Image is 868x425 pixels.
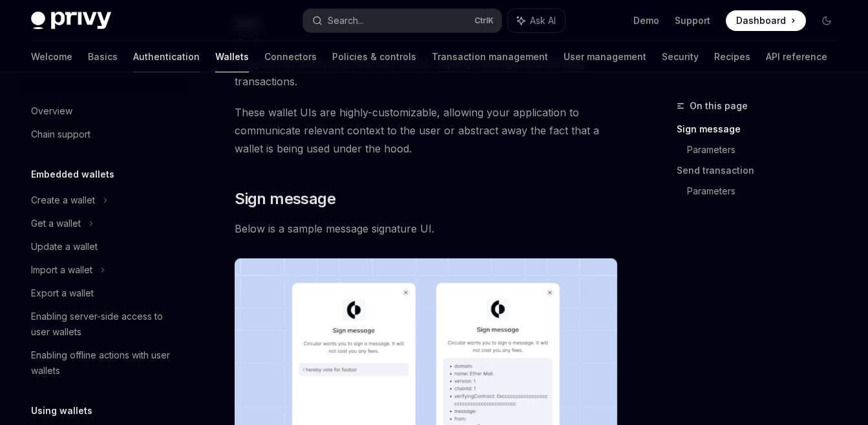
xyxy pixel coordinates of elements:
a: Demo [633,14,659,27]
span: On this page [690,98,748,114]
a: Export a wallet [21,282,186,305]
a: Connectors [264,41,317,72]
div: Export a wallet [31,285,94,301]
a: Overview [21,99,186,123]
button: Search...CtrlK [303,9,502,32]
div: Import a wallet [31,262,92,278]
span: Below is a sample message signature UI. [235,220,617,238]
a: Welcome [31,41,72,72]
span: These wallet UIs are highly-customizable, allowing your application to communicate relevant conte... [235,103,617,158]
span: Ctrl K [474,16,494,26]
button: Toggle dark mode [816,10,837,31]
div: Enabling server-side access to user wallets [31,309,178,340]
a: Security [662,41,699,72]
a: Basics [88,41,118,72]
a: Dashboard [726,10,806,31]
a: Parameters [687,181,847,202]
a: Chain support [21,123,186,146]
a: Wallets [215,41,249,72]
a: Sign message [677,119,847,140]
h5: Embedded wallets [31,167,114,182]
div: Get a wallet [31,216,81,231]
span: Privy comes with out-of-the-box UIs for signing messages and sending transactions. [235,54,617,90]
a: API reference [766,41,827,72]
a: Send transaction [677,160,847,181]
div: Chain support [31,127,90,142]
a: Parameters [687,140,847,160]
span: Sign message [235,189,335,209]
div: Create a wallet [31,192,95,208]
a: Support [675,14,710,27]
a: Authentication [133,41,200,72]
a: User management [564,41,646,72]
div: Search... [328,13,364,28]
a: Recipes [714,41,750,72]
h5: Using wallets [31,403,92,419]
a: Transaction management [432,41,548,72]
div: Enabling offline actions with user wallets [31,347,178,378]
div: Update a wallet [31,239,98,254]
img: dark logo [31,12,111,30]
a: Policies & controls [332,41,416,72]
a: Enabling offline actions with user wallets [21,344,186,382]
div: Overview [31,103,72,119]
a: Update a wallet [21,235,186,258]
span: Ask AI [530,14,556,27]
button: Ask AI [508,9,565,32]
a: Enabling server-side access to user wallets [21,305,186,344]
span: Dashboard [736,14,786,27]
